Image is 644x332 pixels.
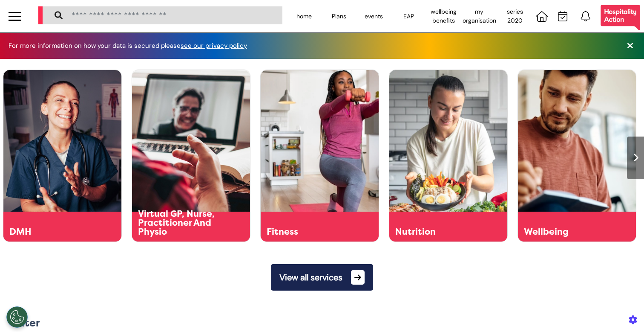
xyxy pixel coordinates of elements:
[6,306,28,328] button: Open Preferences
[395,227,478,236] div: Nutrition
[391,4,426,28] div: EAP
[267,227,349,236] div: Fitness
[9,227,92,236] div: DMH
[356,4,391,28] div: events
[271,264,373,291] button: View all services
[287,4,322,28] div: home
[9,43,256,49] div: For more information on how your data is secured please
[524,227,607,236] div: Wellbeing
[322,4,356,28] div: Plans
[461,4,497,28] div: my organisation
[138,210,221,236] div: Virtual GP, Nurse, Practitioner And Physio
[181,41,247,50] a: see our privacy policy
[497,4,532,28] div: series 2020
[426,4,461,28] div: wellbeing benefits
